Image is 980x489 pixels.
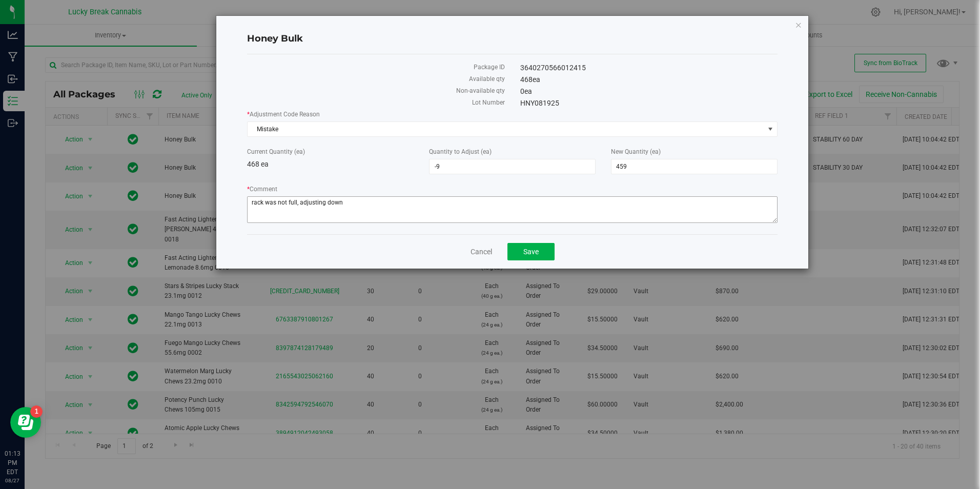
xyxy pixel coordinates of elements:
label: Adjustment Code Reason [247,110,777,119]
span: 0 [520,87,532,95]
h4: Honey Bulk [247,32,777,46]
button: Save [507,243,555,260]
a: Cancel [471,247,492,257]
label: New Quantity (ea) [611,147,778,156]
span: Mistake [248,122,764,136]
label: Available qty [247,74,504,84]
span: select [764,122,777,136]
span: ea [533,75,540,84]
div: 3640270566012415 [513,63,785,73]
label: Quantity to Adjust (ea) [429,147,596,156]
span: ea [524,87,532,95]
span: 468 [520,75,540,84]
span: 468 ea [247,160,269,168]
label: Current Quantity (ea) [247,147,414,156]
label: Comment [247,185,777,194]
input: 459 [611,159,777,174]
label: Non-available qty [247,86,504,95]
div: HNY081925 [513,98,785,109]
label: Package ID [247,63,504,72]
iframe: Resource center unread badge [30,405,43,418]
label: Lot Number [247,98,504,107]
iframe: Resource center [10,407,41,438]
input: -9 [430,159,595,174]
span: Save [523,248,539,256]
